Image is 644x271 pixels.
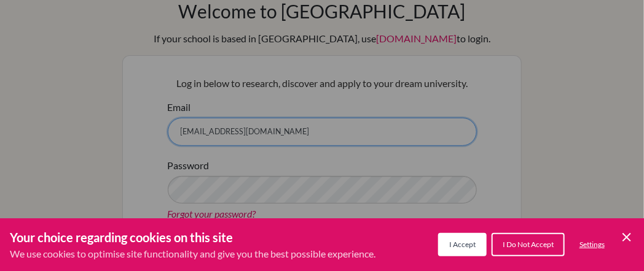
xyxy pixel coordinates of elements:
span: I Do Not Accept [503,240,554,249]
p: We use cookies to optimise site functionality and give you the best possible experience. [10,246,375,261]
span: Settings [579,240,605,249]
button: I Do Not Accept [492,233,565,256]
button: Settings [570,234,615,255]
button: Save and close [619,230,634,245]
span: I Accept [449,240,476,249]
h3: Your choice regarding cookies on this site [10,228,375,246]
button: I Accept [438,233,487,256]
